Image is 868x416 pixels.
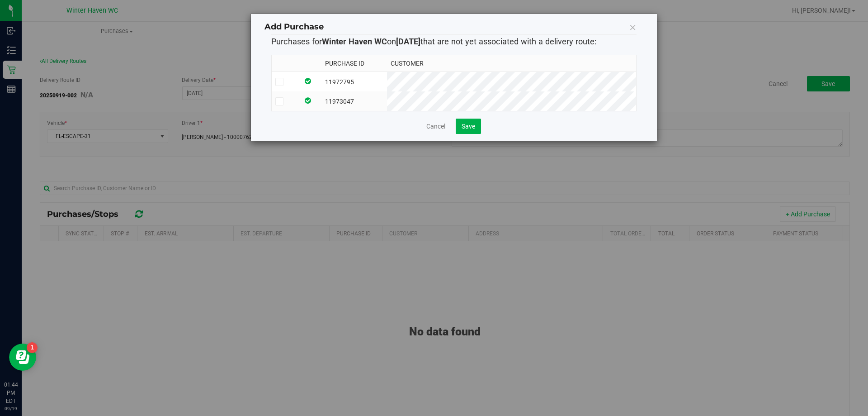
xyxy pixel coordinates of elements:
th: Purchase ID [321,55,387,72]
span: In Sync [305,96,311,105]
span: Save [462,123,475,130]
p: Purchases for on that are not yet associated with a delivery route: [271,35,637,48]
td: 11973047 [321,91,387,111]
iframe: Resource center unread badge [27,342,38,353]
a: Cancel [426,122,445,131]
td: 11972795 [321,72,387,92]
strong: [DATE] [396,37,420,46]
button: Save [456,119,481,134]
strong: Winter Haven WC [322,37,387,46]
iframe: Resource center [9,344,36,371]
th: Customer [387,55,636,72]
span: In Sync [305,77,311,86]
span: Add Purchase [264,22,324,32]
